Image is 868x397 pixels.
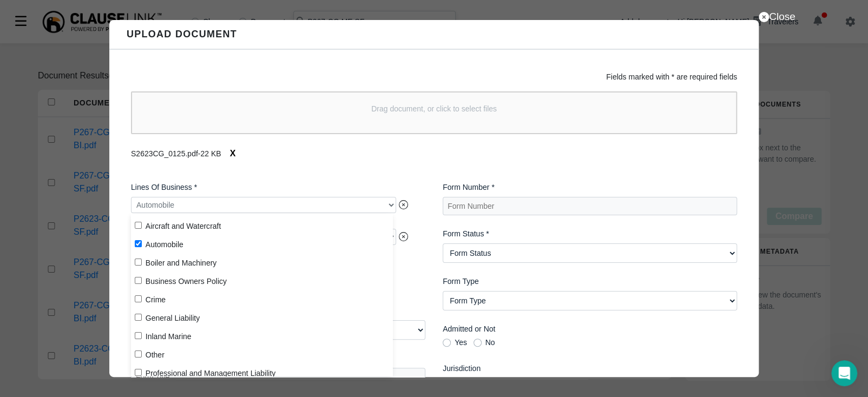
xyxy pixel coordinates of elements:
[169,189,199,200] div: Thanks!
[17,85,127,96] div: All files are ready for review!
[51,314,60,323] button: Start recording
[48,143,199,175] div: Hello, the following compare has several clauses not aligning correctly, please fix.
[131,310,392,325] label: General Liability
[31,6,48,23] img: Profile image for Jake
[135,350,142,358] input: Other
[135,277,142,284] input: Business Owners Policy
[131,218,392,233] label: Aircraft and Watercraft
[9,292,207,310] textarea: Message…
[131,273,392,288] label: Business Owners Policy
[135,259,142,266] input: Boiler and Machinery
[7,4,28,25] button: go back
[474,339,495,346] label: No
[135,222,142,229] input: Aircraft and Watercraft
[127,29,237,41] h6: Upload Document
[135,332,142,339] input: Inland Marine
[39,214,208,312] div: I missing the following documents that I uploaded originally on [DATE]: P267-CG ME SF (12/24), S2...
[443,339,467,346] label: Yes
[831,360,857,386] iframe: Intercom live chat
[443,323,737,335] label: Admitted or Not
[135,314,142,321] input: General Liability
[443,276,737,287] label: Form Type
[131,365,392,380] label: Professional and Management Liability
[9,182,208,215] div: user says…
[131,328,392,343] label: Inland Marine
[371,103,497,115] p: Drag document, or click to select files
[169,4,190,25] button: Home
[9,136,208,182] div: user says…
[9,78,208,122] div: Jake says…
[131,197,396,213] div: Automobile
[160,182,208,206] div: Thanks!
[39,136,208,181] div: Hello, the following compare has several clauses not aligning correctly, please fix.[URL][DOMAIN_...
[17,314,25,323] button: Emoji picker
[131,255,392,269] label: Boiler and Machinery
[186,310,203,327] button: Send a message…
[135,295,142,302] input: Crime
[9,78,135,102] div: All files are ready for review![PERSON_NAME] • [DATE]Add reaction
[87,164,171,173] a: [URL][DOMAIN_NAME]
[122,63,746,83] div: Fields marked with * are required fields
[131,143,737,164] div: S2623CG_0125.pdf - 22 KB
[9,64,208,78] div: [DATE]
[443,363,737,374] label: Jurisdiction
[135,240,142,247] input: Automobile
[443,197,737,215] input: Form Number
[131,292,392,306] label: Crime
[131,91,737,134] div: Drag document, or click to select files
[52,5,123,14] h1: [PERSON_NAME]
[52,14,101,24] p: Active 4h ago
[131,368,425,386] input: Form Title
[131,182,425,193] label: Lines Of Business *
[443,182,737,193] label: Form Number *
[190,4,209,24] div: Close
[135,369,142,376] input: Professional and Management Liability
[221,143,245,164] button: X
[34,314,43,323] button: Gif picker
[48,221,199,306] div: I missing the following documents that I uploaded originally on [DATE]: P267-CG ME SF (12/24), S2...
[17,104,102,111] div: [PERSON_NAME] • [DATE]
[9,122,208,136] div: [DATE]
[443,228,737,240] label: Form Status *
[9,214,208,325] div: user says…
[131,347,392,361] label: Other
[131,236,392,251] label: Automobile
